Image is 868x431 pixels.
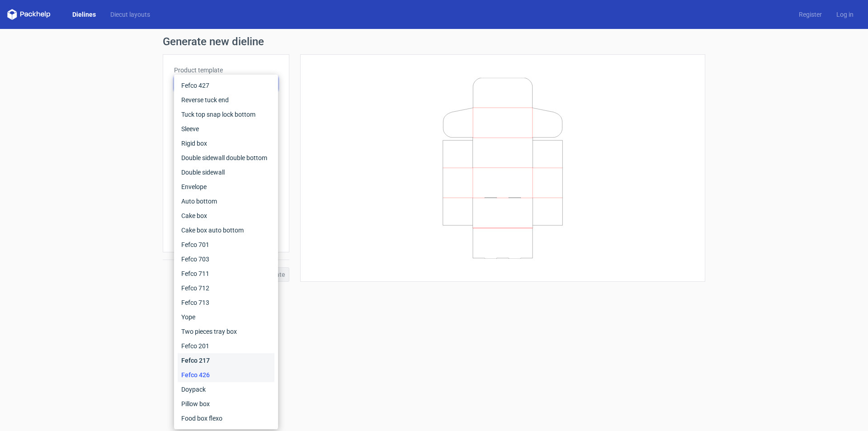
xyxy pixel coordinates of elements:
[178,252,274,266] div: Fefco 703
[178,122,274,136] div: Sleeve
[178,223,274,237] div: Cake box auto bottom
[178,295,274,310] div: Fefco 713
[103,10,157,19] a: Diecut layouts
[178,324,274,339] div: Two pieces tray box
[178,266,274,281] div: Fefco 711
[163,36,705,47] h1: Generate new dieline
[178,194,274,208] div: Auto bottom
[178,208,274,223] div: Cake box
[178,107,274,122] div: Tuck top snap lock bottom
[178,151,274,165] div: Double sidewall double bottom
[178,237,274,252] div: Fefco 701
[178,339,274,353] div: Fefco 201
[178,165,274,180] div: Double sidewall
[178,78,274,93] div: Fefco 427
[829,10,861,19] a: Log in
[178,353,274,368] div: Fefco 217
[178,382,274,397] div: Doypack
[178,136,274,151] div: Rigid box
[178,368,274,382] div: Fefco 426
[178,281,274,295] div: Fefco 712
[792,10,829,19] a: Register
[178,411,274,426] div: Food box flexo
[178,93,274,107] div: Reverse tuck end
[178,397,274,411] div: Pillow box
[178,310,274,324] div: Yope
[178,180,274,194] div: Envelope
[65,10,103,19] a: Dielines
[174,66,278,75] label: Product template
